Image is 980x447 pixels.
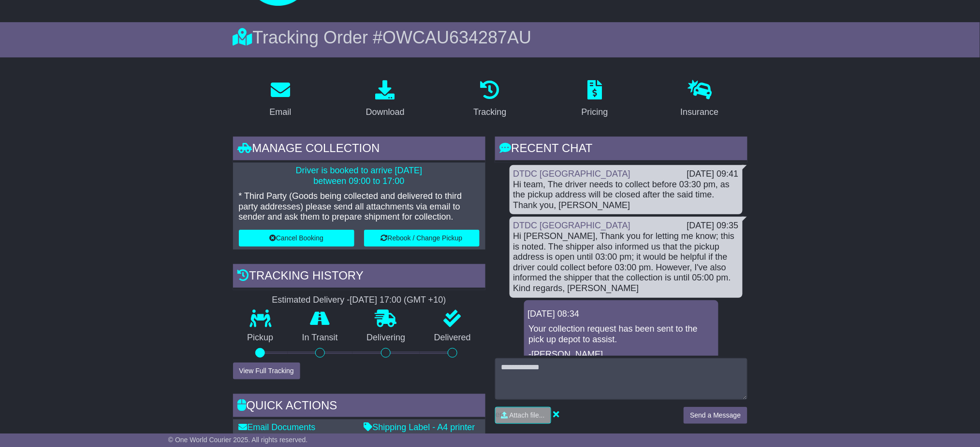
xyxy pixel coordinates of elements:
a: Shipping Label - A4 printer [364,422,475,432]
div: Tracking history [233,264,485,290]
div: Pricing [582,106,608,119]
div: RECENT CHAT [495,137,747,163]
a: Pricing [575,77,614,122]
a: Email [263,77,297,122]
a: Tracking [467,77,512,122]
span: OWCAU634287AU [382,28,531,47]
a: Insurance [674,77,725,122]
p: Delivering [352,333,420,343]
div: Download [366,106,405,119]
p: Pickup [233,333,288,343]
div: [DATE] 09:35 [687,221,739,231]
p: -[PERSON_NAME] [529,349,714,360]
div: Hi team, The driver needs to collect before 03:30 pm, as the pickup address will be closed after ... [513,180,739,211]
div: Tracking Order # [233,27,747,48]
div: Estimated Delivery - [233,295,485,306]
button: Cancel Booking [239,230,354,247]
p: * Third Party (Goods being collected and delivered to third party addresses) please send all atta... [239,191,480,223]
div: Hi [PERSON_NAME], Thank you for letting me know; this is noted. The shipper also informed us that... [513,231,739,294]
div: Email [269,106,291,119]
p: Your collection request has been sent to the pick up depot to assist. [529,324,714,345]
a: DTDC [GEOGRAPHIC_DATA] [513,221,630,230]
div: [DATE] 09:41 [687,169,739,180]
p: In Transit [288,333,352,343]
div: [DATE] 17:00 (GMT +10) [350,295,446,306]
div: [DATE] 08:34 [528,309,715,320]
button: Rebook / Change Pickup [364,230,480,247]
p: Driver is booked to arrive [DATE] between 09:00 to 17:00 [239,166,480,186]
div: Manage collection [233,137,485,163]
button: Send a Message [684,407,747,424]
p: Delivered [420,333,485,343]
div: Tracking [473,106,506,119]
span: © One World Courier 2025. All rights reserved. [168,436,308,444]
a: DTDC [GEOGRAPHIC_DATA] [513,169,630,179]
a: Email Documents [239,422,316,432]
button: View Full Tracking [233,363,300,379]
div: Quick Actions [233,394,485,420]
a: Download [360,77,411,122]
div: Insurance [681,106,719,119]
